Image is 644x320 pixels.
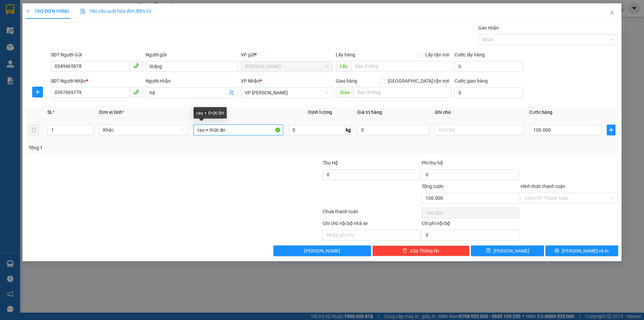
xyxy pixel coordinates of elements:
[454,61,523,72] input: Cước lấy hàng
[351,61,452,72] input: Dọc đường
[521,184,565,189] label: Hình thức thanh toán
[357,125,429,135] input: 0
[336,52,355,57] span: Lấy hàng
[493,247,529,255] span: [PERSON_NAME]
[229,90,234,95] span: user-add
[26,8,69,14] span: TẠO ĐƠN HÀNG
[422,159,519,169] div: Phí thu hộ
[29,125,39,135] button: delete
[323,220,420,230] div: Ghi chú nội bộ nhà xe
[603,3,622,22] button: Close
[423,51,452,58] span: Lấy tận nơi
[99,109,124,115] span: Đơn vị tính
[146,77,238,85] div: Người nhận
[308,109,332,115] span: Định lượng
[471,245,544,256] button: save[PERSON_NAME]
[336,61,351,72] span: Lấy
[435,125,524,135] input: Ghi Chú
[357,109,382,115] span: Giá trị hàng
[32,87,43,97] button: plus
[133,89,139,95] span: phone
[323,160,338,166] span: Thu Hộ
[80,9,86,14] img: icon
[545,245,618,256] button: printer[PERSON_NAME] và In
[345,125,352,135] span: kg
[372,245,470,256] button: deleteXóa Thông tin
[133,63,139,68] span: phone
[273,245,371,256] button: [PERSON_NAME]
[194,107,227,119] div: rau + thức ăn
[454,78,488,84] label: Cước giao hàng
[554,248,559,254] span: printer
[410,247,439,255] span: Xóa Thông tin
[336,87,354,98] span: Giao
[486,248,491,254] span: save
[241,78,260,84] span: VP Nhận
[422,184,444,189] span: Tổng cước
[51,77,143,85] div: SĐT Người Nhận
[607,125,615,135] button: plus
[354,87,452,98] input: Dọc đường
[194,125,283,135] input: VD: Bàn, Ghế
[454,87,523,98] input: Cước giao hàng
[80,8,151,14] span: Yêu cầu xuất hóa đơn điện tử
[241,51,333,58] div: VP gửi
[51,51,143,58] div: SĐT Người Gửi
[529,109,552,115] span: Cước hàng
[422,220,519,230] div: Chi phí nội bộ
[103,125,184,135] span: Khác
[323,230,420,240] input: Nhập ghi chú
[33,89,43,95] span: plus
[322,208,421,220] div: Chưa thanh toán
[562,247,609,255] span: [PERSON_NAME] và In
[245,61,329,72] span: Lý Nhân
[607,127,615,133] span: plus
[146,51,238,58] div: Người gửi
[26,9,31,13] span: plus
[432,106,527,119] th: Ghi chú
[454,52,485,57] label: Cước lấy hàng
[47,109,53,115] span: SL
[336,78,357,84] span: Giao hàng
[29,144,249,151] div: Tổng: 1
[385,77,452,85] span: [GEOGRAPHIC_DATA] tận nơi
[402,248,407,254] span: delete
[609,10,615,15] span: close
[304,247,340,255] span: [PERSON_NAME]
[478,25,499,31] label: Gán nhãn
[245,88,329,98] span: VP Nguyễn Quốc Trị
